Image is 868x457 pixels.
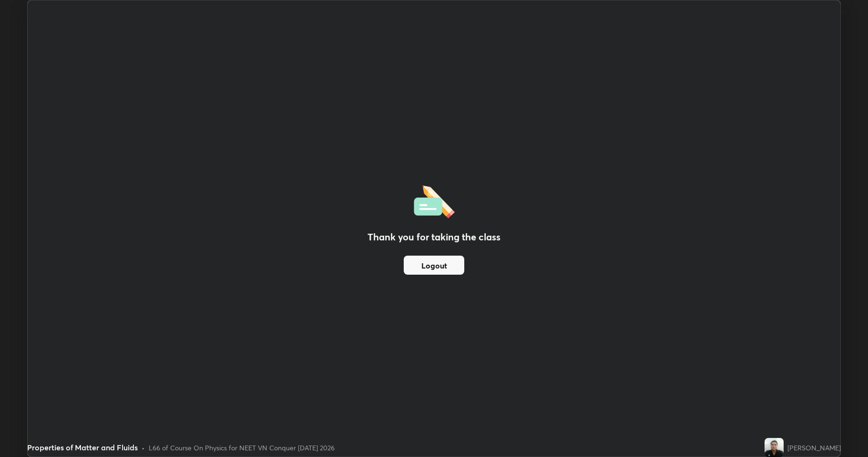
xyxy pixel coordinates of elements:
h2: Thank you for taking the class [368,230,500,244]
img: 3a9ab79b4cc04692bc079d89d7471859.jpg [765,438,784,457]
div: L66 of Course On Physics for NEET VN Conquer [DATE] 2026 [149,443,335,453]
div: • [142,443,145,453]
div: [PERSON_NAME] [787,443,841,453]
button: Logout [404,256,464,275]
img: offlineFeedback.1438e8b3.svg [414,182,455,219]
div: Properties of Matter and Fluids [27,442,138,453]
